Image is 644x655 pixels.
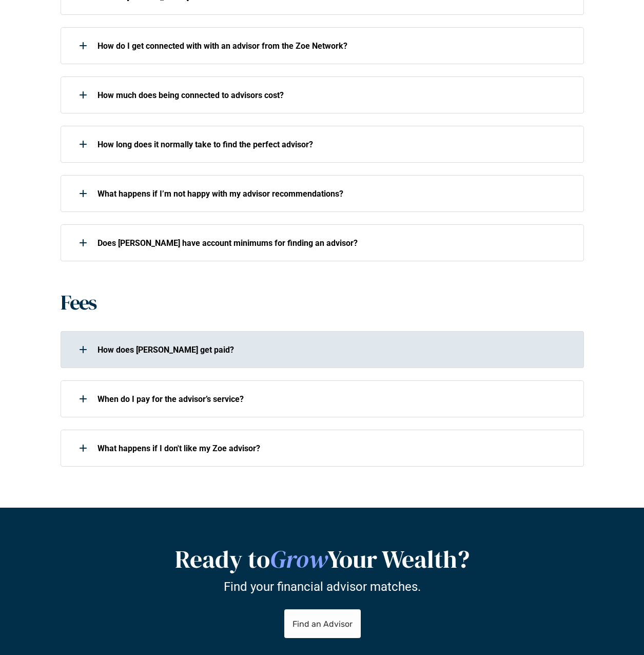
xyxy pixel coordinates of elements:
a: Find an Advisor [284,610,360,639]
p: How does [PERSON_NAME] get paid? [97,345,571,355]
em: Grow [270,542,327,576]
p: What happens if I’m not happy with my advisor recommendations? [97,189,571,199]
p: How do I get connected with with an advisor from the Zoe Network? [97,41,571,51]
p: When do I pay for the advisor’s service? [97,394,571,404]
h2: Ready to Your Wealth? [66,545,579,574]
h1: Fees [61,290,96,315]
p: Find an Advisor [292,619,352,629]
p: How long does it normally take to find the perfect advisor? [97,140,571,149]
p: How much does being connected to advisors cost? [97,90,571,100]
p: Does [PERSON_NAME] have account minimums for finding an advisor? [97,238,571,248]
p: Find your financial advisor matches. [224,580,421,594]
p: What happens if I don't like my Zoe advisor? [97,444,571,453]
